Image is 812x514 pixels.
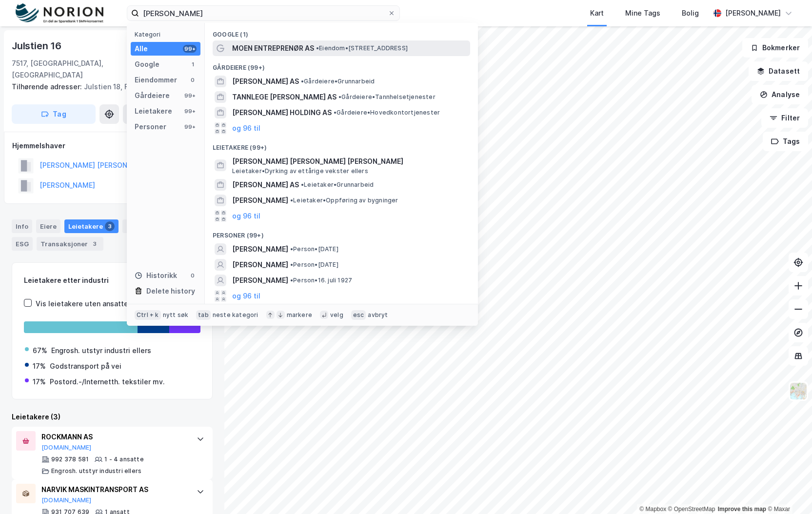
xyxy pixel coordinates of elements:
[205,224,478,241] div: Personer (99+)
[290,261,293,268] span: •
[213,311,258,319] div: neste kategori
[24,275,200,286] div: Leietakere etter industri
[135,121,166,133] div: Personer
[36,219,60,233] div: Eiere
[51,345,151,356] div: Engrosh. utstyr industri ellers
[41,484,187,495] div: NARVIK MASKINTRANSPORT AS
[135,43,148,55] div: Alle
[135,31,200,38] div: Kategori
[639,506,666,513] a: Mapbox
[232,275,288,286] span: [PERSON_NAME]
[41,431,187,443] div: ROCKMANN AS
[12,237,33,251] div: ESG
[163,311,189,319] div: nytt søk
[301,78,304,85] span: •
[104,455,144,463] div: 1 - 4 ansatte
[290,277,352,284] span: Person • 16. juli 1927
[682,7,699,19] div: Bolig
[232,259,288,271] span: [PERSON_NAME]
[761,108,808,128] button: Filter
[189,76,197,84] div: 0
[338,93,436,101] span: Gårdeiere • Tannhelsetjenester
[51,467,141,475] div: Engrosh. utstyr industri ellers
[135,105,172,117] div: Leietakere
[12,219,32,233] div: Info
[668,506,715,513] a: OpenStreetMap
[290,245,293,253] span: •
[135,90,170,101] div: Gårdeiere
[183,92,197,99] div: 99+
[64,219,119,233] div: Leietakere
[232,195,288,206] span: [PERSON_NAME]
[12,81,205,93] div: Julstien 18, Frigårdsvegen 261
[232,107,332,119] span: [PERSON_NAME] HOLDING AS
[41,496,92,504] button: [DOMAIN_NAME]
[625,7,660,19] div: Mine Tags
[135,59,159,70] div: Google
[763,467,812,514] iframe: Chat Widget
[196,310,211,320] div: tab
[12,82,84,91] span: Tilhørende adresser:
[290,245,338,253] span: Person • [DATE]
[232,167,368,175] span: Leietaker • Dyrking av ettårige vekster ellers
[789,382,808,400] img: Z
[135,310,161,320] div: Ctrl + k
[183,45,197,53] div: 99+
[232,42,314,54] span: MOEN ENTREPRENØR AS
[742,38,808,58] button: Bokmerker
[301,181,374,189] span: Leietaker • Grunnarbeid
[36,298,128,310] div: Vis leietakere uten ansatte
[183,107,197,115] div: 99+
[287,311,312,319] div: markere
[205,56,478,74] div: Gårdeiere (99+)
[105,221,115,231] div: 3
[334,109,337,116] span: •
[290,197,398,204] span: Leietaker • Oppføring av bygninger
[51,455,89,463] div: 992 378 581
[135,74,177,86] div: Eiendommer
[139,6,388,20] input: Søk på adresse, matrikkel, gårdeiere, leietakere eller personer
[338,93,341,100] span: •
[763,132,808,151] button: Tags
[205,23,478,40] div: Google (1)
[37,237,103,251] div: Transaksjoner
[146,285,195,297] div: Delete history
[232,210,260,222] button: og 96 til
[33,360,46,372] div: 17%
[232,122,260,134] button: og 96 til
[718,506,766,513] a: Improve this map
[50,360,121,372] div: Godstransport på vei
[33,345,47,356] div: 67%
[122,219,159,233] div: Datasett
[368,311,388,319] div: avbryt
[16,3,103,23] img: norion-logo.80e7a08dc31c2e691866.png
[50,376,165,388] div: Postord.-/Internetth. tekstiler mv.
[232,76,299,87] span: [PERSON_NAME] AS
[232,290,260,302] button: og 96 til
[334,109,440,117] span: Gårdeiere • Hovedkontortjenester
[301,181,304,188] span: •
[12,411,213,423] div: Leietakere (3)
[12,38,63,54] div: Julstien 16
[763,467,812,514] div: Kontrollprogram for chat
[12,140,212,152] div: Hjemmelshaver
[90,239,99,249] div: 3
[183,123,197,131] div: 99+
[290,197,293,204] span: •
[752,85,808,104] button: Analyse
[330,311,343,319] div: velg
[189,60,197,68] div: 1
[205,136,478,154] div: Leietakere (99+)
[12,104,96,124] button: Tag
[232,243,288,255] span: [PERSON_NAME]
[33,376,46,388] div: 17%
[232,156,466,167] span: [PERSON_NAME] [PERSON_NAME] [PERSON_NAME]
[232,179,299,191] span: [PERSON_NAME] AS
[232,91,337,103] span: TANNLEGE [PERSON_NAME] AS
[725,7,781,19] div: [PERSON_NAME]
[316,44,408,52] span: Eiendom • [STREET_ADDRESS]
[316,44,319,52] span: •
[290,261,338,269] span: Person • [DATE]
[41,444,92,452] button: [DOMAIN_NAME]
[301,78,375,85] span: Gårdeiere • Grunnarbeid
